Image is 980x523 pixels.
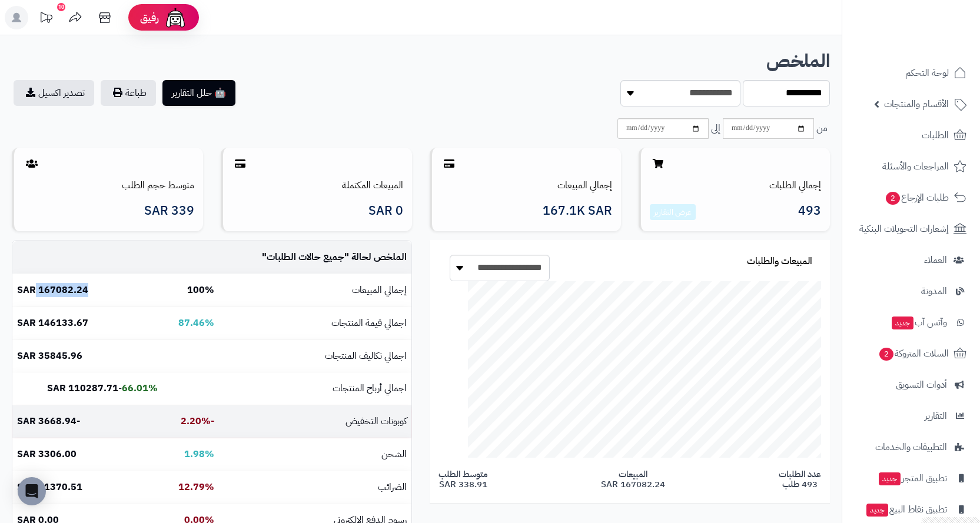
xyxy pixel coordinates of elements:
span: التطبيقات والخدمات [875,439,947,455]
span: متوسط الطلب 338.91 SAR [438,469,487,489]
b: -2.20% [181,414,214,428]
a: وآتس آبجديد [849,308,973,337]
span: 493 [798,204,821,221]
span: لوحة التحكم [905,65,949,81]
button: 🤖 حلل التقارير [162,80,235,106]
b: 167082.24 SAR [17,283,88,297]
a: عرض التقارير [654,206,692,218]
b: 35845.96 SAR [17,349,82,363]
a: تصدير اكسيل [14,80,94,106]
span: جديد [866,504,888,517]
td: اجمالي تكاليف المنتجات [219,340,411,372]
a: متوسط حجم الطلب [122,178,194,192]
a: أدوات التسويق [849,371,973,399]
a: التقارير [849,402,973,430]
b: 110287.71 SAR [47,381,118,395]
span: الأقسام والمنتجات [884,96,949,112]
td: كوبونات التخفيض [219,405,411,438]
b: الملخص [766,47,830,75]
span: وآتس آب [891,314,947,331]
span: عدد الطلبات 493 طلب [779,469,821,489]
a: السلات المتروكة2 [849,339,973,368]
span: العملاء [924,252,947,268]
span: أدوات التسويق [896,377,947,393]
a: المدونة [849,277,973,305]
span: من [816,122,828,135]
span: جميع حالات الطلبات [267,250,344,264]
span: 0 SAR [368,204,403,218]
a: المراجعات والأسئلة [849,152,973,181]
a: لوحة التحكم [849,59,973,87]
span: المبيعات 167082.24 SAR [601,469,665,489]
a: الطلبات [849,121,973,149]
td: الضرائب [219,471,411,504]
td: اجمالي قيمة المنتجات [219,307,411,339]
span: المراجعات والأسئلة [882,158,949,175]
td: إجمالي المبيعات [219,274,411,307]
a: إجمالي المبيعات [557,178,612,192]
b: -3668.94 SAR [17,414,80,428]
a: تحديثات المنصة [31,6,61,32]
span: جديد [892,317,913,329]
span: 339 SAR [144,204,194,218]
span: إشعارات التحويلات البنكية [859,221,949,237]
span: السلات المتروكة [878,345,949,362]
a: المبيعات المكتملة [342,178,403,192]
div: 10 [57,3,65,11]
b: 146133.67 SAR [17,316,88,330]
b: 3306.00 SAR [17,447,77,461]
span: التقارير [925,408,947,424]
b: 21370.51 SAR [17,480,82,494]
span: رفيق [140,11,159,25]
h3: المبيعات والطلبات [747,256,812,267]
span: الطلبات [922,127,949,144]
a: إجمالي الطلبات [769,178,821,192]
button: طباعة [101,80,156,106]
td: - [12,372,162,405]
a: التطبيقات والخدمات [849,433,973,461]
span: تطبيق نقاط البيع [865,501,947,518]
span: 2 [879,348,893,361]
b: 100% [187,283,214,297]
a: طلبات الإرجاع2 [849,184,973,212]
span: جديد [879,472,901,485]
span: إلى [711,122,720,135]
b: 1.98% [184,447,214,461]
b: 12.79% [178,480,214,494]
span: تطبيق المتجر [878,470,947,487]
a: إشعارات التحويلات البنكية [849,215,973,243]
span: 167.1K SAR [543,204,612,218]
span: 2 [886,192,900,205]
td: اجمالي أرباح المنتجات [219,372,411,405]
span: طلبات الإرجاع [885,189,949,206]
b: 87.46% [178,316,214,330]
b: 66.01% [122,381,158,395]
span: المدونة [921,283,947,299]
td: الملخص لحالة " " [219,241,411,274]
a: العملاء [849,246,973,274]
div: Open Intercom Messenger [18,477,46,505]
td: الشحن [219,438,411,471]
img: ai-face.png [164,6,187,29]
a: تطبيق المتجرجديد [849,464,973,492]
